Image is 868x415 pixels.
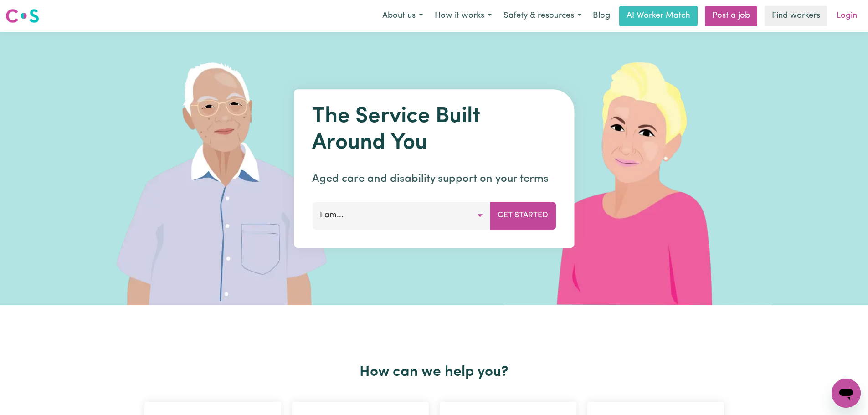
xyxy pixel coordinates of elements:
h1: The Service Built Around You [312,104,556,156]
a: Careseekers logo [5,5,39,26]
button: I am... [312,202,490,229]
button: Get Started [490,202,556,229]
a: Login [831,6,863,26]
a: AI Worker Match [619,6,698,26]
button: How it works [429,6,498,26]
a: Blog [587,6,616,26]
img: Careseekers logo [5,8,39,24]
button: About us [376,6,429,26]
button: Safety & resources [498,6,587,26]
h2: How can we help you? [139,364,729,381]
p: Aged care and disability support on your terms [312,171,556,187]
a: Find workers [765,6,827,26]
iframe: Button to launch messaging window [832,379,861,408]
a: Post a job [705,6,757,26]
